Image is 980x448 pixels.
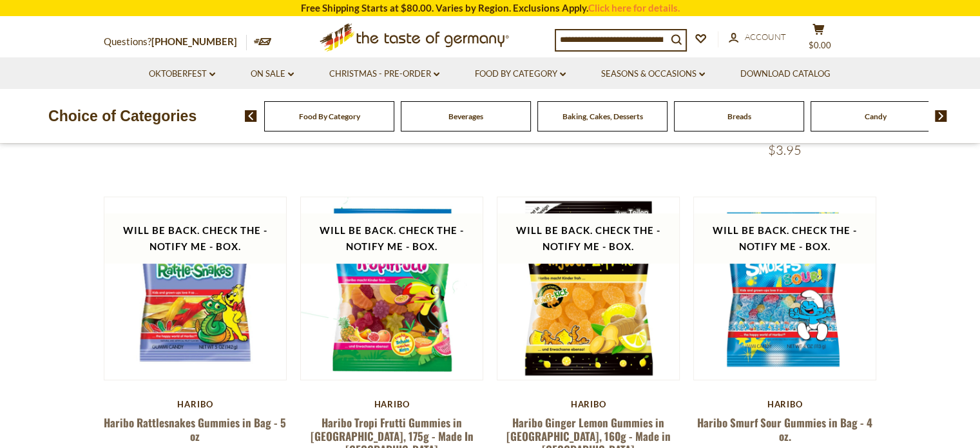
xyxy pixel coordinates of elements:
[299,112,360,121] a: Food By Category
[104,34,247,50] p: Questions?
[693,399,877,409] div: Haribo
[149,67,215,81] a: Oktoberfest
[729,30,786,44] a: Account
[497,399,680,409] div: Haribo
[697,414,872,444] a: Haribo Smurf Sour Gummies in Bag - 4 oz.
[800,23,838,55] button: $0.00
[745,32,786,42] span: Account
[475,67,566,81] a: Food By Category
[809,40,831,50] span: $0.00
[601,67,705,81] a: Seasons & Occasions
[300,399,484,409] div: Haribo
[727,112,751,121] a: Breads
[562,112,643,121] a: Baking, Cakes, Desserts
[448,112,483,121] a: Beverages
[104,197,287,380] img: Haribo
[104,399,287,409] div: Haribo
[301,197,483,380] img: Haribo
[151,35,237,47] a: [PHONE_NUMBER]
[245,110,257,122] img: previous arrow
[768,142,802,158] span: $3.95
[740,67,831,81] a: Download Catalog
[935,110,947,122] img: next arrow
[104,414,286,444] a: Haribo Rattlesnakes Gummies in Bag - 5 oz
[329,67,439,81] a: Christmas - PRE-ORDER
[497,197,680,380] img: Haribo
[251,67,294,81] a: On Sale
[588,2,680,14] a: Click here for details.
[694,197,876,380] img: Haribo
[865,112,887,121] a: Candy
